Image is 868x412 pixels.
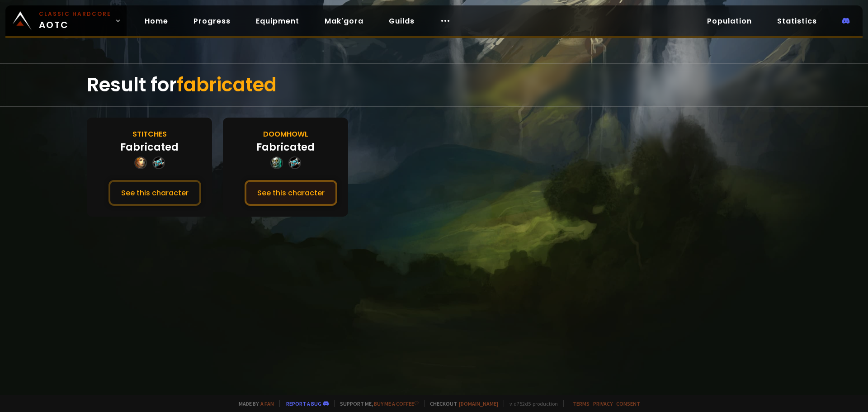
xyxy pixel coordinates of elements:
[263,128,308,140] div: Doomhowl
[256,140,315,155] div: Fabricated
[177,71,277,98] span: fabricated
[260,400,274,407] a: a fan
[317,12,371,30] a: Mak'gora
[249,12,307,30] a: Equipment
[616,400,640,407] a: Consent
[334,400,419,407] span: Support me,
[87,64,781,106] div: Result for
[39,10,111,18] small: Classic Hardcore
[770,12,824,30] a: Statistics
[120,140,179,155] div: Fabricated
[593,400,613,407] a: Privacy
[459,400,498,407] a: [DOMAIN_NAME]
[132,128,167,140] div: Stitches
[5,5,127,36] a: Classic HardcoreAOTC
[108,180,201,206] button: See this character
[245,180,337,206] button: See this character
[504,400,558,407] span: v. d752d5 - production
[286,400,321,407] a: Report a bug
[233,400,274,407] span: Made by
[424,400,498,407] span: Checkout
[374,400,419,407] a: Buy me a coffee
[573,400,590,407] a: Terms
[700,12,759,30] a: Population
[382,12,422,30] a: Guilds
[137,12,175,30] a: Home
[186,12,238,30] a: Progress
[39,10,111,32] span: AOTC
